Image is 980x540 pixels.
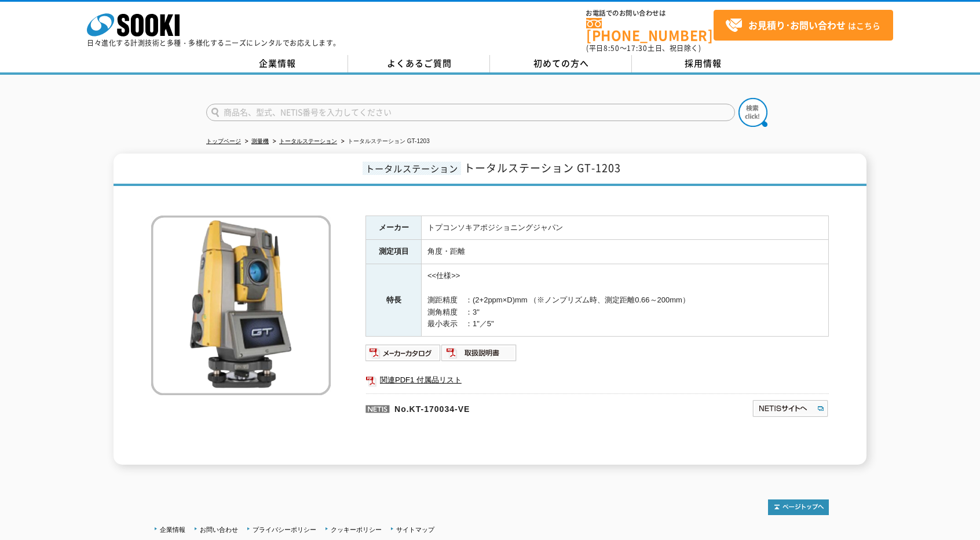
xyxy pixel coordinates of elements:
[251,138,269,144] a: 測量機
[422,240,829,264] td: 角度・距離
[627,43,648,53] span: 17:30
[348,55,490,72] a: よくあるご質問
[738,98,767,127] img: btn_search.png
[151,216,331,395] img: トータルステーション GT-1203
[339,136,430,148] li: トータルステーション GT-1203
[586,43,701,53] span: (平日 ～ 土日、祝日除く)
[441,344,517,362] img: 取扱説明書
[253,526,316,533] a: プライバシーポリシー
[748,18,846,32] strong: お見積り･お問い合わせ
[490,55,632,72] a: 初めての方へ
[87,39,341,46] p: 日々進化する計測技術と多種・多様化するニーズにレンタルでお応えします。
[422,216,829,240] td: トプコンソキアポジショニングジャパン
[632,55,774,72] a: 採用情報
[200,526,238,533] a: お問い合わせ
[586,10,714,17] span: お電話でのお問い合わせは
[752,399,829,418] img: NETISサイトへ
[396,526,434,533] a: サイトマップ
[366,216,422,240] th: メーカー
[363,162,461,175] span: トータルステーション
[160,526,185,533] a: 企業情報
[365,373,829,388] a: 関連PDF1 付属品リスト
[365,344,441,362] img: メーカーカタログ
[279,138,337,144] a: トータルステーション
[366,240,422,264] th: 測定項目
[331,526,382,533] a: クッキーポリシー
[206,104,735,121] input: 商品名、型式、NETIS番号を入力してください
[586,18,714,42] a: [PHONE_NUMBER]
[464,160,621,176] span: トータルステーション GT-1203
[365,393,640,421] p: No.KT-170034-VE
[768,499,829,515] img: トップページへ
[441,351,517,360] a: 取扱説明書
[714,10,893,41] a: お見積り･お問い合わせはこちら
[422,264,829,337] td: <<仕様>> 測距精度 ：(2+2ppm×D)mm （※ノンプリズム時、測定距離0.66～200mm） 測角精度 ：3" 最小表示 ：1"／5"
[725,17,880,34] span: はこちら
[365,351,441,360] a: メーカーカタログ
[366,264,422,337] th: 特長
[206,55,348,72] a: 企業情報
[206,138,241,144] a: トップページ
[604,43,620,53] span: 8:50
[533,57,589,70] span: 初めての方へ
